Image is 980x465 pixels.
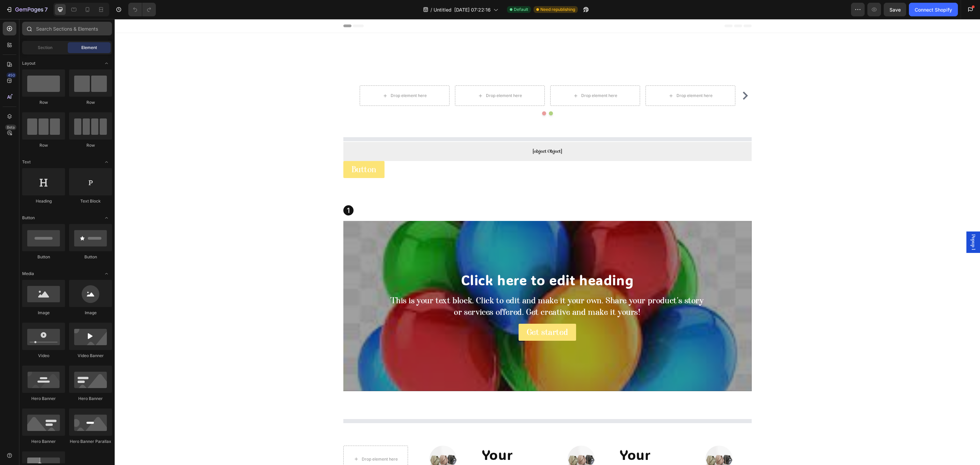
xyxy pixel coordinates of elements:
span: Element [81,45,97,51]
button: 7 [3,3,51,16]
iframe: Design area [115,19,980,465]
div: Background Image [229,202,637,372]
div: Button [22,254,65,260]
div: Undo/Redo [128,3,156,16]
div: Overlay [229,202,637,372]
button: Dot [434,92,438,96]
span: Save [889,7,901,13]
div: Heading [22,198,65,204]
span: Button [22,215,35,221]
h2: Click here to edit heading [229,252,637,270]
button: Carousel Next Arrow [625,71,636,82]
div: Hero Banner [69,396,112,402]
div: Row [69,142,112,148]
p: 7 [45,5,48,14]
span: Need republishing [540,6,575,13]
div: Connect Shopify [915,6,952,13]
span: Section [38,45,52,51]
button: Get started [404,305,462,322]
div: Drop element here [467,74,503,79]
div: Hero Banner Parallax [69,438,112,445]
div: Video Banner [69,353,112,359]
div: Beta [5,125,16,130]
span: Untitled [DATE] 07:22:16 [434,6,491,13]
div: Image [69,310,112,316]
span: Media [22,271,34,277]
div: Get started [412,307,454,319]
div: Drop element here [247,437,283,443]
div: Row [22,99,65,106]
div: Drop element here [371,74,407,79]
span: Default [514,6,528,13]
div: Row [69,99,112,106]
div: Text Block [69,198,112,204]
button: Connect Shopify [909,3,958,16]
span: Toggle open [101,268,112,279]
div: Drop element here [562,74,598,79]
span: [object Object] [229,128,637,137]
span: Popup 1 [855,215,862,231]
div: This is your text block. Click to edit and make it your own. Share your product's story or servic... [229,275,637,299]
span: Text [22,159,31,165]
input: Search Sections & Elements [22,22,112,35]
div: Row [22,142,65,148]
div: Button [69,254,112,260]
button: Dot [427,92,431,96]
span: / [430,6,432,13]
span: Toggle open [101,58,112,69]
div: Hero Banner [22,438,65,445]
span: Toggle open [101,157,112,167]
div: Hero Banner [22,396,65,402]
div: Image [22,310,65,316]
div: Drop element here [276,74,312,79]
button: Button [229,142,270,159]
span: Toggle open [101,212,112,223]
button: Save [884,3,906,16]
div: Video [22,353,65,359]
span: Layout [22,60,35,66]
div: 450 [6,73,16,78]
div: Button [237,145,262,156]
